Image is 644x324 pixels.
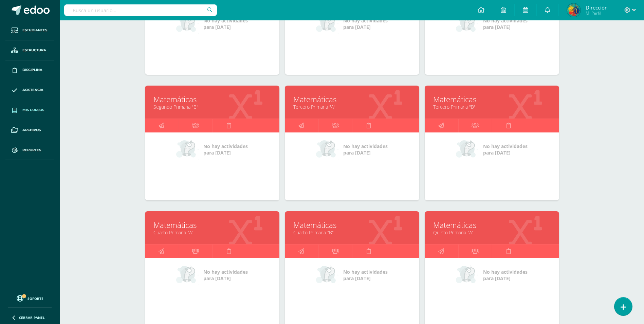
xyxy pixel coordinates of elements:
a: Matemáticas [293,94,411,105]
span: Mis cursos [22,107,44,113]
img: no_activities_small.png [316,14,338,34]
img: no_activities_small.png [176,139,199,160]
img: no_activities_small.png [316,265,338,285]
a: Cuarto Primaria "A" [153,229,271,236]
span: No hay actividades para [DATE] [203,269,248,282]
a: Reportes [5,140,54,160]
span: Cerrar panel [19,315,45,320]
span: Estructura [22,48,46,53]
span: No hay actividades para [DATE] [343,17,388,30]
span: No hay actividades para [DATE] [483,143,528,156]
a: Tercero Primaria "A" [293,104,411,110]
img: no_activities_small.png [316,139,338,160]
a: Estructura [5,40,54,60]
img: no_activities_small.png [176,265,199,285]
span: Disciplina [22,67,42,73]
a: Tercero Primaria "B" [433,104,551,110]
span: No hay actividades para [DATE] [483,269,528,282]
span: No hay actividades para [DATE] [203,17,248,30]
span: No hay actividades para [DATE] [343,143,388,156]
a: Matemáticas [433,94,551,105]
span: Dirección [586,4,608,11]
img: no_activities_small.png [176,14,199,34]
a: Archivos [5,120,54,140]
a: Soporte [8,293,52,303]
span: No hay actividades para [DATE] [483,17,528,30]
span: Estudiantes [22,28,47,33]
span: Soporte [27,296,43,301]
a: Segundo Primaria "B" [153,104,271,110]
img: fa07af9e3d6a1b743949df68cf828de4.png [567,3,581,17]
a: Matemáticas [153,220,271,230]
a: Estudiantes [5,20,54,40]
a: Matemáticas [153,94,271,105]
span: No hay actividades para [DATE] [343,269,388,282]
span: No hay actividades para [DATE] [203,143,248,156]
input: Busca un usuario... [64,4,217,16]
img: no_activities_small.png [456,265,478,285]
span: Reportes [22,147,41,153]
a: Quinto Primaria "A" [433,229,551,236]
a: Disciplina [5,60,54,80]
a: Asistencia [5,80,54,100]
img: no_activities_small.png [456,139,478,160]
a: Matemáticas [433,220,551,230]
span: Asistencia [22,87,43,93]
a: Mis cursos [5,100,54,120]
span: Archivos [22,127,41,133]
a: Cuarto Primaria "B" [293,229,411,236]
span: Mi Perfil [586,10,608,16]
img: no_activities_small.png [456,14,478,34]
a: Matemáticas [293,220,411,230]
